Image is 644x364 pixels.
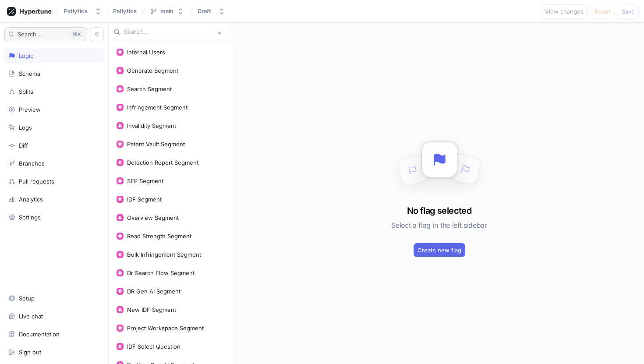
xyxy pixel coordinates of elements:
div: Internal Users [127,49,165,56]
div: IDF Select Question [127,343,180,350]
div: Branches [19,160,45,167]
div: Diff [19,142,28,149]
input: Search... [124,28,213,36]
div: Overview Segment [127,214,179,221]
h5: Select a flag in the left sidebar [391,217,487,233]
div: Generate Segment [127,67,178,74]
div: Pull requests [19,178,54,185]
div: Live chat [19,313,43,320]
div: Draft [198,7,211,15]
span: Reset [595,9,610,14]
button: Save [618,4,639,18]
button: main [146,4,188,18]
div: Invalidity Segment [127,122,176,129]
div: Logic [19,52,33,59]
div: Dr Search Flow Segment [127,269,195,276]
div: Setup [19,295,35,302]
div: Documentation [19,331,60,338]
span: Search... [18,32,42,37]
div: Search Segment [127,85,172,92]
div: Analytics [19,196,43,203]
span: View changes [545,9,584,14]
span: Patlytics [113,8,137,14]
button: Patlytics [60,4,105,18]
div: SEP Segment [127,177,163,184]
button: View changes [541,4,587,18]
div: Logs [19,124,32,131]
span: Create new flag [418,247,461,253]
button: Search...K [4,27,87,41]
div: DR Gen AI Segment [127,288,180,295]
div: Settings [19,214,41,221]
div: Sign out [19,349,41,356]
div: main [160,7,173,15]
button: Reset [591,4,614,18]
div: Splits [19,88,33,95]
div: Read Strength Segment [127,233,191,240]
div: Patent Vault Segment [127,141,185,148]
a: Documentation [4,327,104,342]
div: IDF Segment [127,196,162,203]
div: Project Workspace Segment [127,325,204,332]
button: Draft [194,4,229,18]
span: Save [622,9,635,14]
div: New IDF Segment [127,306,176,313]
div: Bulk Infringement Segment [127,251,201,258]
div: K [70,30,83,39]
div: Preview [19,106,41,113]
div: Schema [19,70,40,77]
button: Create new flag [414,243,465,257]
h3: No flag selected [407,204,471,217]
div: Patlytics [64,7,88,15]
div: Detection Report Segment [127,159,198,166]
div: Infringement Segment [127,104,188,111]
